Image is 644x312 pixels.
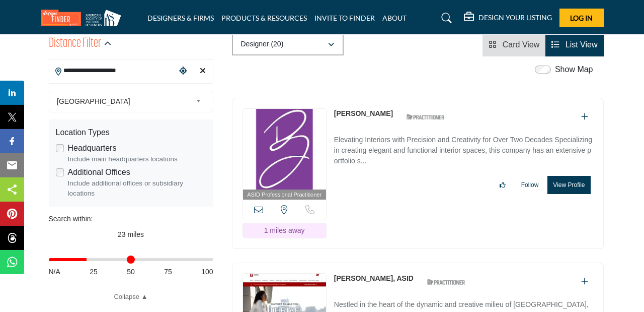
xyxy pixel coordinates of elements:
button: Designer (20) [232,33,344,55]
img: Mary Beth Archer [243,109,326,190]
button: View Profile [547,176,590,194]
label: Show Map [555,64,593,76]
a: DESIGNERS & FIRMS [147,14,214,22]
img: ASID Qualified Practitioners Badge Icon [423,276,468,288]
img: ASID Qualified Practitioners Badge Icon [403,111,448,123]
img: Site Logo [41,10,126,26]
button: Follow [515,176,545,194]
span: List View [566,40,598,49]
div: Location Types [56,127,206,139]
span: Log In [570,14,593,22]
h2: Distance Filter [49,35,101,53]
span: 1 miles away [264,226,305,234]
a: View List [551,40,597,49]
li: List View [545,33,603,56]
span: 75 [164,267,172,277]
li: Card View [482,33,545,56]
button: Log In [559,9,604,27]
a: ASID Professional Practitioner [243,109,326,200]
span: ASID Professional Practitioner [247,191,321,199]
h5: DESIGN YOUR LISTING [478,13,552,22]
div: Include additional offices or subsidiary locations [68,178,206,199]
a: INVITE TO FINDER [314,14,375,22]
p: Emily McLaughlin, ASID [334,273,414,284]
a: Search [432,10,458,26]
a: Elevating Interiors with Precision and Creativity for Over Two Decades Specializing in creating e... [334,129,593,168]
input: Search Location [49,61,176,81]
span: 25 [90,267,98,277]
div: DESIGN YOUR LISTING [464,12,552,24]
a: ABOUT [382,14,407,22]
a: View Card [489,40,539,49]
div: Clear search location [195,60,210,82]
a: Add To List [581,277,588,286]
label: Additional Offices [68,166,130,178]
p: Elevating Interiors with Precision and Creativity for Over Two Decades Specializing in creating e... [334,135,593,168]
div: Search within: [49,214,213,224]
span: 50 [127,267,135,277]
a: [PERSON_NAME], ASID [334,274,414,282]
a: [PERSON_NAME] [334,109,393,117]
p: Mary Beth Archer [334,108,393,119]
a: Add To List [581,112,588,121]
span: N/A [49,267,60,277]
span: [GEOGRAPHIC_DATA] [57,95,192,107]
p: Designer (20) [241,39,284,49]
a: PRODUCTS & RESOURCES [221,14,307,22]
div: Include main headquarters locations [68,154,206,164]
div: Choose your current location [176,60,190,82]
span: 100 [201,267,213,277]
label: Headquarters [68,142,117,154]
a: Collapse ▲ [49,292,213,302]
button: Like listing [493,176,512,194]
span: 23 miles [118,230,144,238]
span: Card View [503,40,540,49]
